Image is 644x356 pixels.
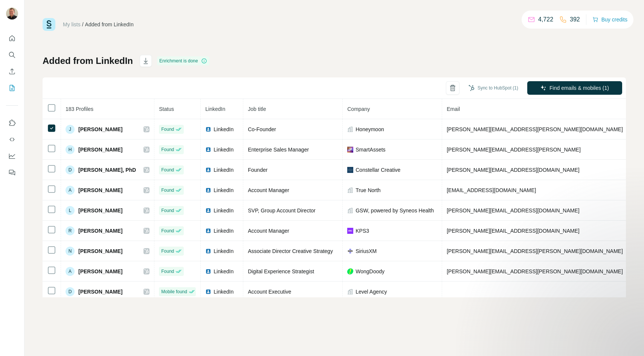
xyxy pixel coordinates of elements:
[347,248,353,254] img: company-logo
[248,147,309,153] span: Enterprise Sales Manager
[205,187,211,193] img: LinkedIn logo
[214,268,233,275] span: LinkedIn
[248,248,333,254] span: Associate Director Creative Strategy
[347,147,353,153] img: company-logo
[447,126,623,132] span: [PERSON_NAME][EMAIL_ADDRESS][PERSON_NAME][DOMAIN_NAME]
[356,166,400,174] span: Constellar Creative
[6,65,18,78] button: Enrich CSV
[618,330,636,348] iframe: Intercom live chat
[347,268,353,274] img: company-logo
[43,55,133,67] h1: Added from LinkedIn
[214,126,233,133] span: LinkedIn
[205,167,211,173] img: LinkedIn logo
[356,146,385,153] span: SmartAssets
[78,288,122,295] span: [PERSON_NAME]
[347,228,353,234] img: company-logo
[205,208,211,214] img: LinkedIn logo
[356,227,369,235] span: KPS3
[66,287,75,296] div: D
[248,228,289,234] span: Account Manager
[527,81,622,95] button: Find emails & mobiles (1)
[214,247,233,255] span: LinkedIn
[78,207,122,214] span: [PERSON_NAME]
[248,208,316,214] span: SVP, Group Account Director
[214,186,233,194] span: LinkedIn
[6,48,18,62] button: Search
[63,21,81,27] a: My lists
[356,247,377,255] span: SiriusXM
[78,247,122,255] span: [PERSON_NAME]
[447,167,579,173] span: [PERSON_NAME][EMAIL_ADDRESS][DOMAIN_NAME]
[447,268,623,274] span: [PERSON_NAME][EMAIL_ADDRESS][PERSON_NAME][DOMAIN_NAME]
[248,167,267,173] span: Founder
[78,166,136,174] span: [PERSON_NAME], PhD
[356,288,387,295] span: Level Agency
[66,165,75,174] div: D
[161,248,174,255] span: Found
[447,147,581,153] span: [PERSON_NAME][EMAIL_ADDRESS][PERSON_NAME]
[78,146,122,153] span: [PERSON_NAME]
[214,288,233,295] span: LinkedIn
[6,81,18,95] button: My lists
[356,186,380,194] span: True North
[214,227,233,235] span: LinkedIn
[205,248,211,254] img: LinkedIn logo
[161,126,174,133] span: Found
[161,207,174,214] span: Found
[161,167,174,173] span: Found
[214,146,233,153] span: LinkedIn
[248,268,314,274] span: Digital Experience Strategist
[66,247,75,256] div: N
[592,14,627,25] button: Buy credits
[248,106,266,112] span: Job title
[570,15,580,24] p: 392
[78,186,122,194] span: [PERSON_NAME]
[447,248,623,254] span: [PERSON_NAME][EMAIL_ADDRESS][PERSON_NAME][DOMAIN_NAME]
[248,289,291,295] span: Account Executive
[205,289,211,295] img: LinkedIn logo
[463,82,523,94] button: Sync to HubSpot (1)
[205,126,211,132] img: LinkedIn logo
[538,15,553,24] p: 4,722
[78,268,122,275] span: [PERSON_NAME]
[66,125,75,134] div: J
[78,227,122,235] span: [PERSON_NAME]
[6,8,18,20] img: Avatar
[347,167,353,173] img: company-logo
[549,84,609,92] span: Find emails & mobiles (1)
[205,228,211,234] img: LinkedIn logo
[6,32,18,45] button: Quick start
[66,145,75,154] div: H
[161,288,187,295] span: Mobile found
[447,208,579,214] span: [PERSON_NAME][EMAIL_ADDRESS][DOMAIN_NAME]
[6,166,18,179] button: Feedback
[161,227,174,234] span: Found
[157,56,209,65] div: Enrichment is done
[347,106,370,112] span: Company
[205,268,211,274] img: LinkedIn logo
[214,166,233,174] span: LinkedIn
[161,268,174,275] span: Found
[82,21,84,28] li: /
[447,228,579,234] span: [PERSON_NAME][EMAIL_ADDRESS][DOMAIN_NAME]
[356,126,384,133] span: Honeymoon
[159,106,174,112] span: Status
[66,106,93,112] span: 183 Profiles
[85,21,134,28] div: Added from LinkedIn
[447,106,460,112] span: Email
[161,146,174,153] span: Found
[356,207,434,214] span: GSW, powered by Syneos Health
[66,186,75,195] div: A
[161,187,174,194] span: Found
[66,206,75,215] div: L
[356,268,385,275] span: WongDoody
[205,106,225,112] span: LinkedIn
[6,116,18,130] button: Use Surfe on LinkedIn
[6,149,18,163] button: Dashboard
[6,133,18,146] button: Use Surfe API
[447,187,536,193] span: [EMAIL_ADDRESS][DOMAIN_NAME]
[248,126,276,132] span: Co-Founder
[78,126,122,133] span: [PERSON_NAME]
[66,226,75,235] div: R
[214,207,233,214] span: LinkedIn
